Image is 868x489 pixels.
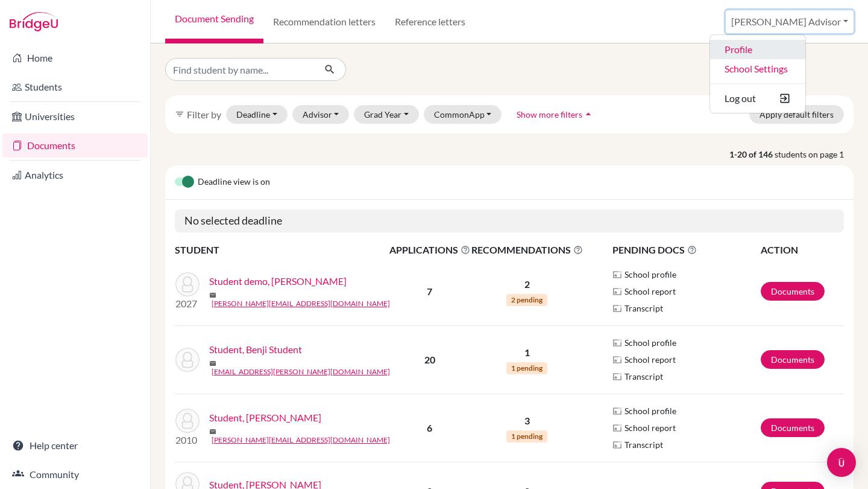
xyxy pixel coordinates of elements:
span: mail [209,292,216,299]
img: Parchments logo [612,440,622,450]
span: students on page 1 [775,148,854,161]
a: [EMAIL_ADDRESS][PERSON_NAME][DOMAIN_NAME] [212,366,390,377]
p: 3 [471,414,583,428]
span: Filter by [187,109,221,120]
a: Documents [761,350,825,369]
b: 7 [427,286,432,297]
a: Community [2,462,148,487]
span: 2 pending [506,294,547,306]
span: PENDING DOCS [612,243,759,257]
img: Student, Benji Student [175,348,200,372]
span: 1 pending [506,430,547,443]
img: Student demo, Nandini [175,272,200,296]
a: Documents [2,133,148,158]
span: APPLICATIONS [389,243,470,257]
img: Parchments logo [612,270,622,280]
p: 2010 [175,433,200,447]
b: 6 [427,422,432,433]
h5: No selected deadline [175,209,844,232]
a: Analytics [2,163,148,187]
p: 2 [471,277,583,292]
span: mail [209,360,216,367]
a: Profile [710,40,805,59]
span: 1 pending [506,362,547,374]
th: ACTION [760,242,844,258]
img: Parchments logo [612,423,622,433]
img: Bridge-U [10,12,58,31]
img: Parchments logo [612,406,622,416]
strong: 1-20 of 146 [729,148,775,161]
img: Parchments logo [612,372,622,382]
img: Parchments logo [612,304,622,313]
a: Help center [2,433,148,458]
a: Documents [761,282,825,301]
p: 2027 [175,296,200,311]
span: School profile [624,404,676,417]
ul: [PERSON_NAME] Advisor [709,34,806,113]
span: mail [209,428,216,435]
span: Transcript [624,438,663,451]
img: Parchments logo [612,287,622,296]
button: CommonApp [424,105,502,124]
a: Documents [761,418,825,437]
span: School report [624,421,676,434]
a: Student demo, [PERSON_NAME] [209,274,347,289]
span: School profile [624,336,676,349]
button: Grad Year [354,105,419,124]
p: 1 [471,345,583,360]
a: [PERSON_NAME][EMAIL_ADDRESS][DOMAIN_NAME] [212,435,390,446]
span: RECOMMENDATIONS [471,243,583,257]
span: School report [624,353,676,366]
a: Home [2,46,148,70]
a: School Settings [710,59,805,78]
a: Universities [2,104,148,129]
button: [PERSON_NAME] Advisor [726,10,854,33]
a: Student, Benji Student [209,342,302,357]
span: Deadline view is on [198,175,270,190]
span: School report [624,285,676,298]
img: Parchments logo [612,355,622,365]
button: Log out [710,89,805,108]
span: School profile [624,268,676,281]
button: Apply default filters [749,105,844,124]
span: Show more filters [517,109,582,120]
button: Advisor [292,105,350,124]
a: Student, [PERSON_NAME] [209,411,321,425]
div: Open Intercom Messenger [827,448,856,477]
th: STUDENT [175,242,389,258]
button: Show more filtersarrow_drop_up [506,105,605,124]
a: [PERSON_NAME][EMAIL_ADDRESS][DOMAIN_NAME] [212,298,390,309]
img: Student, Federico [175,409,200,433]
b: 20 [424,354,435,365]
input: Find student by name... [165,58,315,81]
i: arrow_drop_up [582,108,594,120]
button: Deadline [226,105,288,124]
i: filter_list [175,109,184,119]
span: Transcript [624,302,663,315]
img: Parchments logo [612,338,622,348]
a: Students [2,75,148,99]
span: Transcript [624,370,663,383]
